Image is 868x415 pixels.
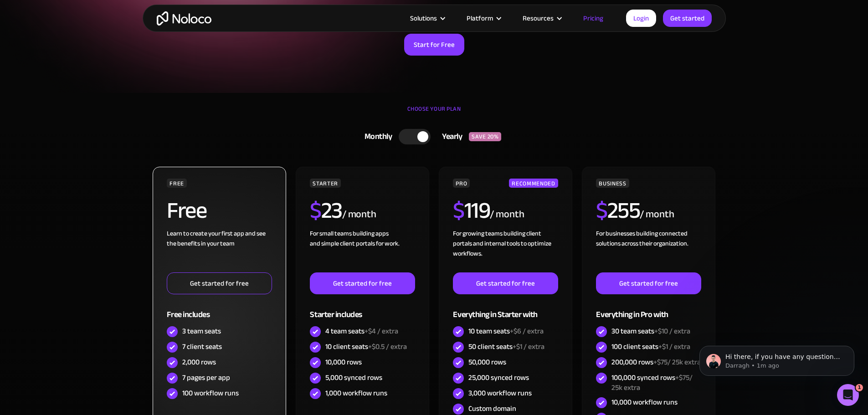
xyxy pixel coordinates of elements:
span: +$6 / extra [510,324,544,338]
div: BUSINESS [596,179,629,188]
div: 10 client seats [325,342,407,352]
span: +$75/ 25k extra [611,371,693,395]
a: Login [626,10,656,27]
span: +$1 / extra [513,340,544,354]
div: 50,000 rows [468,357,506,367]
div: 50 client seats [468,342,544,352]
div: For growing teams building client portals and internal tools to optimize workflows. [453,229,558,272]
div: Custom domain [468,404,516,414]
span: 1 [856,384,863,391]
h2: Free [167,199,206,222]
div: 4 team seats [325,326,398,336]
h2: 23 [310,199,342,222]
div: Yearly [431,130,469,143]
a: Pricing [572,12,615,24]
div: Learn to create your first app and see the benefits in your team ‍ [167,229,272,272]
div: Platform [467,12,493,24]
a: Get started [663,10,712,27]
div: CHOOSE YOUR PLAN [152,102,717,125]
div: 100,000 synced rows [611,373,701,393]
div: Resources [511,12,572,24]
span: +$4 / extra [365,324,398,338]
div: Everything in Pro with [596,294,701,324]
div: For businesses building connected solutions across their organization. ‍ [596,229,701,272]
div: Solutions [399,12,455,24]
div: For small teams building apps and simple client portals for work. ‍ [310,229,415,272]
h2: 119 [453,199,490,222]
a: Get started for free [453,272,558,294]
iframe: Intercom live chat [837,384,859,406]
div: 30 team seats [611,326,690,336]
h2: 255 [596,199,640,222]
a: Get started for free [310,272,415,294]
div: 2,000 rows [182,357,216,367]
a: Get started for free [167,272,272,294]
div: Solutions [410,12,437,24]
a: home [157,11,211,26]
div: 25,000 synced rows [468,373,529,383]
a: Start for Free [404,34,464,56]
div: / month [490,207,524,222]
span: +$1 / extra [658,340,690,354]
div: Everything in Starter with [453,294,558,324]
div: Free includes [167,294,272,324]
div: / month [640,207,674,222]
div: 7 client seats [182,342,222,352]
div: Starter includes [310,294,415,324]
div: FREE [167,179,187,188]
div: 7 pages per app [182,373,230,383]
a: Get started for free [596,272,701,294]
div: Monthly [353,130,399,143]
div: 200,000 rows [611,357,701,367]
div: 3 team seats [182,326,221,336]
div: 10,000 rows [325,357,362,367]
div: PRO [453,179,470,188]
div: 3,000 workflow runs [468,388,532,398]
div: RECOMMENDED [509,179,558,188]
div: 100 client seats [611,342,690,352]
div: 100 workflow runs [182,388,239,398]
iframe: Intercom notifications message [686,327,868,390]
div: 10,000 workflow runs [611,397,678,407]
div: STARTER [310,179,340,188]
span: +$75/ 25k extra [653,355,701,369]
span: $ [596,189,607,232]
div: / month [342,207,376,222]
span: $ [310,189,321,232]
div: Resources [523,12,554,24]
div: 1,000 workflow runs [325,388,387,398]
div: Platform [455,12,511,24]
div: 5,000 synced rows [325,373,382,383]
div: 10 team seats [468,326,544,336]
span: +$10 / extra [654,324,690,338]
div: SAVE 20% [469,132,501,141]
span: $ [453,189,464,232]
span: +$0.5 / extra [368,340,407,354]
